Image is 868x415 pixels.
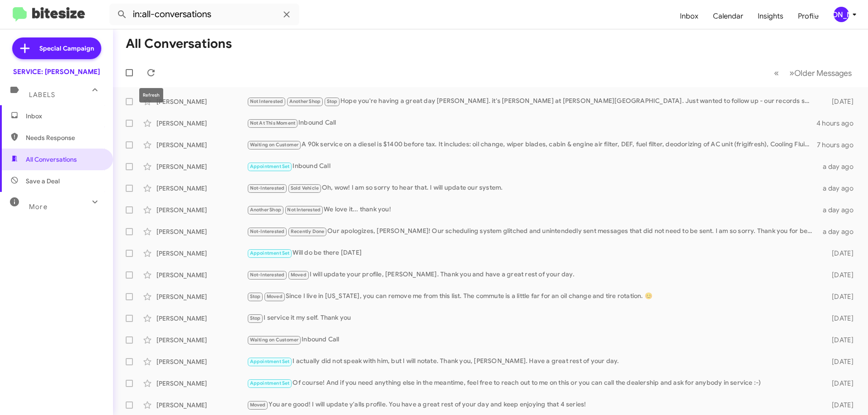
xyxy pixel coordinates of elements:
[247,183,817,193] div: Oh, wow! I am so sorry to hear that. I will update our system.
[26,133,103,142] span: Needs Response
[816,119,861,128] div: 4 hours ago
[247,313,817,323] div: I service it my self. Thank you
[250,272,285,278] span: Not-Interested
[247,226,817,237] div: Our apologizes, [PERSON_NAME]! Our scheduling system glitched and unintendedly sent messages that...
[250,294,261,299] span: Stop
[291,272,307,278] span: Moved
[247,96,817,107] div: Hope you're having a great day [PERSON_NAME]. it's [PERSON_NAME] at [PERSON_NAME][GEOGRAPHIC_DATA...
[247,270,817,280] div: I will update your profile, [PERSON_NAME]. Thank you and have a great rest of your day.
[29,91,55,99] span: Labels
[817,357,861,366] div: [DATE]
[774,67,779,79] span: «
[156,401,247,410] div: [PERSON_NAME]
[247,248,817,258] div: Will do be there [DATE]
[156,227,247,236] div: [PERSON_NAME]
[247,161,817,172] div: Inbound Call
[250,337,299,343] span: Waiting on Customer
[826,7,858,22] button: [PERSON_NAME]
[817,97,861,106] div: [DATE]
[817,205,861,214] div: a day ago
[156,184,247,193] div: [PERSON_NAME]
[817,227,861,236] div: a day ago
[291,228,325,234] span: Recently Done
[156,357,247,366] div: [PERSON_NAME]
[817,249,861,258] div: [DATE]
[789,67,794,79] span: »
[247,205,817,215] div: We love it... thank you!
[156,314,247,323] div: [PERSON_NAME]
[250,185,285,191] span: Not-Interested
[109,4,299,25] input: Search
[247,291,817,302] div: Since I live in [US_STATE], you can remove me from this list. The commute is a little far for an ...
[784,64,857,82] button: Next
[250,315,261,321] span: Stop
[156,97,247,106] div: [PERSON_NAME]
[250,207,281,213] span: Another Shop
[126,37,232,51] h1: All Conversations
[250,98,283,104] span: Not Interested
[267,294,283,299] span: Moved
[817,379,861,388] div: [DATE]
[791,3,826,29] a: Profile
[29,203,47,211] span: More
[250,250,290,256] span: Appointment Set
[817,140,861,149] div: 7 hours ago
[250,163,290,169] span: Appointment Set
[794,68,852,78] span: Older Messages
[250,402,266,408] span: Moved
[26,112,103,121] span: Inbox
[769,64,857,82] nav: Page navigation example
[39,44,94,53] span: Special Campaign
[817,336,861,345] div: [DATE]
[250,228,285,234] span: Not-Interested
[817,162,861,171] div: a day ago
[291,185,319,191] span: Sold Vehicle
[750,3,791,29] a: Insights
[817,314,861,323] div: [DATE]
[26,177,60,186] span: Save a Deal
[250,359,290,364] span: Appointment Set
[156,162,247,171] div: [PERSON_NAME]
[247,140,817,150] div: A 90k service on a diesel is $1400 before tax. It includes: oil change, wiper blades, cabin & eng...
[156,379,247,388] div: [PERSON_NAME]
[156,292,247,301] div: [PERSON_NAME]
[156,270,247,280] div: [PERSON_NAME]
[247,356,817,367] div: I actually did not speak with him, but I will notate. Thank you, [PERSON_NAME]. Have a great rest...
[706,3,750,29] a: Calendar
[250,380,290,386] span: Appointment Set
[156,140,247,149] div: [PERSON_NAME]
[289,98,321,104] span: Another Shop
[26,155,77,164] span: All Conversations
[13,67,100,76] div: SERVICE: [PERSON_NAME]
[247,378,817,388] div: Of course! And if you need anything else in the meantime, feel free to reach out to me on this or...
[156,249,247,258] div: [PERSON_NAME]
[287,207,321,213] span: Not Interested
[673,3,706,29] a: Inbox
[834,7,849,22] div: [PERSON_NAME]
[250,142,299,148] span: Waiting on Customer
[247,118,816,128] div: Inbound Call
[247,335,817,345] div: Inbound Call
[817,292,861,301] div: [DATE]
[156,205,247,214] div: [PERSON_NAME]
[817,401,861,410] div: [DATE]
[769,64,784,82] button: Previous
[139,88,163,103] div: Refresh
[156,119,247,128] div: [PERSON_NAME]
[327,98,338,104] span: Stop
[817,184,861,193] div: a day ago
[156,336,247,345] div: [PERSON_NAME]
[250,120,296,126] span: Not At This Moment
[817,270,861,280] div: [DATE]
[12,37,101,59] a: Special Campaign
[247,400,817,410] div: You are good! I will update y'alls profile. You have a great rest of your day and keep enjoying t...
